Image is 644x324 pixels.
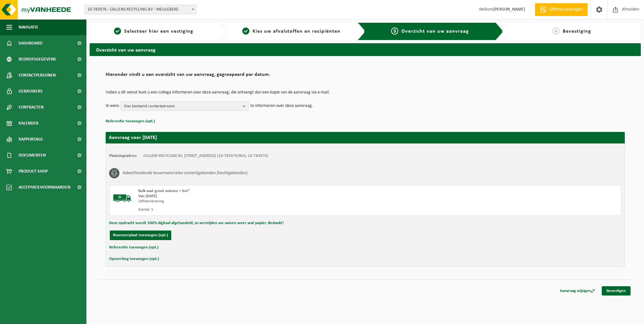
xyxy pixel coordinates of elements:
[19,147,46,163] span: Documenten
[548,6,584,13] span: Offerte aanvragen
[19,67,56,83] span: Contactpersonen
[19,19,38,35] span: Navigatie
[106,72,625,81] h2: Hieronder vindt u een overzicht van uw aanvraag, gegroepeerd per datum.
[563,29,591,34] span: Bevestiging
[124,29,193,34] span: Selecteer hier een vestiging
[19,115,38,131] span: Kalender
[109,135,157,140] strong: Aanvraag voor [DATE]
[109,243,158,252] button: Referentie toevoegen (opt.)
[391,28,398,35] span: 3
[253,29,341,34] span: Kies uw afvalstoffen en recipiënten
[19,51,56,67] span: Bedrijfsgegevens
[124,101,240,111] span: Kies bestaand contactpersoon
[242,28,249,35] span: 2
[19,179,70,195] span: Acceptatievoorwaarden
[110,231,171,240] button: Nummerplaat toevoegen (opt.)
[90,43,641,56] h2: Overzicht van uw aanvraag
[109,255,159,263] button: Opmerking toevoegen (opt.)
[19,99,44,115] span: Contracten
[138,194,157,198] strong: Van [DATE]
[19,131,43,147] span: Rapportage
[123,168,247,178] h3: Asbesthoudende bouwmaterialen cementgebonden (hechtgebonden)
[250,101,313,111] p: te informeren over deze aanvraag.
[555,286,600,296] a: Aanvraag wijzigen
[19,163,48,179] span: Product Shop
[19,83,43,99] span: Gebruikers
[113,189,132,208] img: BL-SO-LV.png
[493,7,525,12] strong: [PERSON_NAME]
[85,5,196,14] span: 10-783976 - CALLENS RECYCLING BV - MEULEBEKE
[138,199,391,204] div: Zelfaanlevering
[231,28,353,35] a: 2Kies uw afvalstoffen en recipiënten
[121,101,249,111] button: Kies bestaand contactpersoon
[143,153,268,158] td: CALLENS RECYCLING BV, [STREET_ADDRESS] (10-783976/BUS, 10-783976)
[106,101,119,111] p: Ik wens
[552,28,559,35] span: 4
[602,286,631,296] a: Bevestigen
[138,189,189,193] span: Bulk vast groot volume > 6m³
[85,5,197,14] span: 10-783976 - CALLENS RECYCLING BV - MEULEBEKE
[535,3,588,16] a: Offerte aanvragen
[106,90,625,95] p: Indien u dit wenst kunt u een collega informeren over deze aanvraag, die ontvangt dan een kopie v...
[138,207,391,212] div: Aantal: 1
[93,28,215,35] a: 1Selecteer hier een vestiging
[114,28,121,35] span: 1
[19,35,43,51] span: Dashboard
[109,219,284,227] button: Deze opdracht wordt 100% digitaal afgehandeld, zo vermijden we samen weer wat papier. Bedankt!
[109,154,137,158] strong: Plaatsingsadres:
[401,29,469,34] span: Overzicht van uw aanvraag
[106,117,155,126] button: Referentie toevoegen (opt.)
